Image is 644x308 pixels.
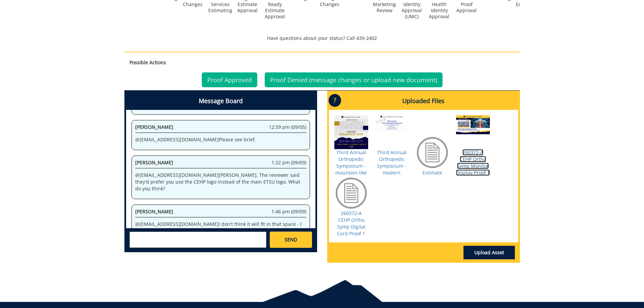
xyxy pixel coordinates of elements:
span: [PERSON_NAME] [135,208,173,215]
strong: Possible Actions [129,59,166,66]
p: @ [EMAIL_ADDRESS][DOMAIN_NAME] Please see brief. [135,136,306,143]
a: Proof Approved [202,72,257,87]
h4: Message Board [126,92,315,110]
a: Upload Asset [463,246,515,259]
span: 12:59 pm (09/05) [269,124,306,131]
a: Proof Denied (message changes or upload new document) [265,72,443,87]
p: Have questions about your status? Call 439-2402 [124,35,520,42]
span: [PERSON_NAME] [135,124,173,130]
span: SEND [285,236,297,243]
p: @ [EMAIL_ADDRESS][DOMAIN_NAME] I don't think it will fit in that space - I think that is why that... [135,221,306,234]
span: [PERSON_NAME] [135,159,173,166]
a: Third Annual Orthopedic Symposium - mountain-like [335,149,367,176]
h4: Uploaded Files [329,92,518,110]
a: 260372-A CEHP Ortho Symp Digital Card Proof 1 [337,210,365,237]
p: @ [EMAIL_ADDRESS][DOMAIN_NAME] [PERSON_NAME], The reviewer said they'd prefer you use the CEHP lo... [135,172,306,192]
a: 260372-A CEHP Ortho Symp Monitor Display Proof 1 [456,149,490,176]
textarea: messageToSend [129,232,266,248]
a: SEND [270,232,312,248]
a: Estimate [423,169,442,176]
span: 1:46 pm (09/09) [271,208,306,215]
span: 1:22 pm (09/09) [271,159,306,166]
a: Third Annual Orthopedic Symposium - modern [377,149,407,176]
p: ? [329,94,341,107]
